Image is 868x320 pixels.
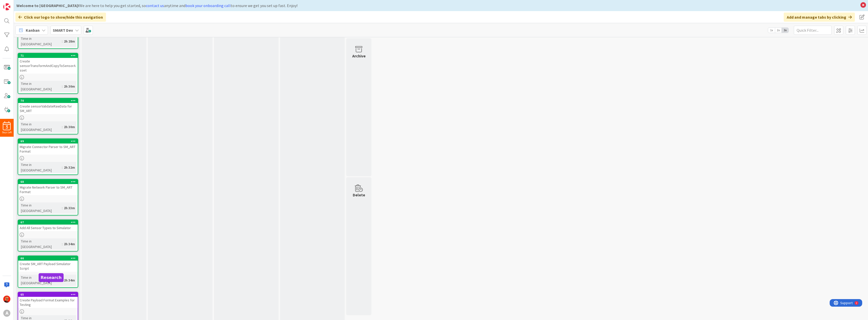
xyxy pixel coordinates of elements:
[63,277,76,283] div: 2h 34m
[18,225,78,231] div: Add All Sensor Types to Simulator
[353,192,365,198] div: Delete
[18,220,78,225] div: 67
[26,27,40,33] span: Kanban
[63,241,76,247] div: 2h 34m
[784,13,855,22] div: Add and manage tabs by clicking
[18,297,78,308] div: Create Payload Format Examples for Testing
[18,256,78,272] div: 66Create SM_ART Payload Simulator Script
[146,3,164,8] a: contact us
[20,275,62,286] div: Time in [GEOGRAPHIC_DATA]
[18,139,78,144] div: 69
[18,53,78,94] a: 71Create sensorTransformAndCopyToSensorAssetTime in [GEOGRAPHIC_DATA]:2h 30m
[63,84,76,89] div: 2h 30m
[20,139,78,143] div: 69
[775,28,782,33] span: 2x
[62,124,63,130] span: :
[16,3,858,9] div: We are here to help you get started, so anytime and to ensure we get you set up fast. Enjoy!
[18,179,78,216] a: 68Migrate Network Parser to SM_ART FormatTime in [GEOGRAPHIC_DATA]:2h 33m
[6,125,8,129] span: 3
[782,28,789,33] span: 3x
[3,3,10,10] img: Visit kanbanzone.com
[18,144,78,155] div: Migrate Connector Parser to SM_ART Format
[63,124,76,130] div: 2h 30m
[26,2,28,6] div: 2
[768,28,775,33] span: 1x
[11,1,23,7] span: Support
[3,296,10,303] img: CP
[62,165,63,170] span: :
[20,221,78,224] div: 67
[18,58,78,74] div: Create sensorTransformAndCopyToSensorAsset
[18,98,78,134] a: 70Create sensorValidateRawData for SM_ARTTime in [GEOGRAPHIC_DATA]:2h 30m
[18,180,78,195] div: 68Migrate Network Parser to SM_ART Format
[794,26,832,35] input: Quick Filter...
[20,180,78,184] div: 68
[20,81,62,92] div: Time in [GEOGRAPHIC_DATA]
[185,3,231,8] a: book your onboarding call
[18,98,78,103] div: 70
[16,3,79,8] b: Welcome to [GEOGRAPHIC_DATA]!
[18,138,78,175] a: 69Migrate Connector Parser to SM_ART FormatTime in [GEOGRAPHIC_DATA]:2h 32m
[20,238,62,250] div: Time in [GEOGRAPHIC_DATA]
[20,54,78,57] div: 71
[18,261,78,272] div: Create SM_ART Payload Simulator Script
[20,202,62,214] div: Time in [GEOGRAPHIC_DATA]
[18,53,78,58] div: 71
[62,84,63,89] span: :
[352,53,366,59] div: Archive
[18,53,78,74] div: 71Create sensorTransformAndCopyToSensorAsset
[63,165,76,170] div: 2h 32m
[18,220,78,252] a: 67Add All Sensor Types to SimulatorTime in [GEOGRAPHIC_DATA]:2h 34m
[18,220,78,231] div: 67Add All Sensor Types to Simulator
[18,292,78,308] div: 65Create Payload Format Examples for Testing
[18,180,78,184] div: 68
[20,162,62,173] div: Time in [GEOGRAPHIC_DATA]
[20,36,62,47] div: Time in [GEOGRAPHIC_DATA]
[18,139,78,155] div: 69Migrate Connector Parser to SM_ART Format
[62,205,63,211] span: :
[18,98,78,114] div: 70Create sensorValidateRawData for SM_ART
[62,39,63,44] span: :
[41,275,62,280] h5: Research
[18,184,78,195] div: Migrate Network Parser to SM_ART Format
[20,121,62,132] div: Time in [GEOGRAPHIC_DATA]
[3,310,10,317] div: A
[63,205,76,211] div: 2h 33m
[18,256,78,288] a: 66Create SM_ART Payload Simulator ScriptTime in [GEOGRAPHIC_DATA]:2h 34m
[15,13,106,22] div: Click our logo to show/hide this navigation
[20,257,78,260] div: 66
[63,39,76,44] div: 2h 28m
[20,293,78,296] div: 65
[18,103,78,114] div: Create sensorValidateRawData for SM_ART
[18,292,78,297] div: 65
[20,99,78,102] div: 70
[53,28,73,33] b: SMART Dev
[18,256,78,261] div: 66
[62,241,63,247] span: :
